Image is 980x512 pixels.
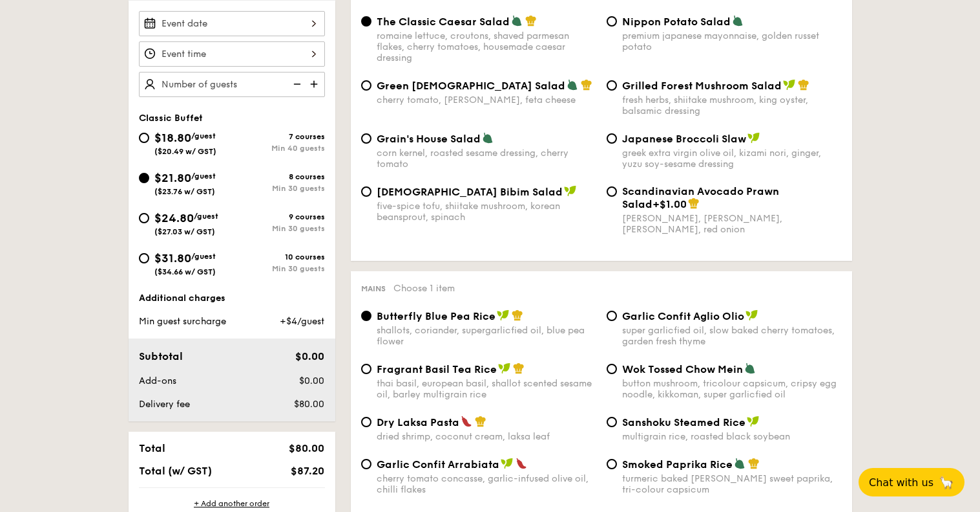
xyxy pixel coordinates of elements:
[139,498,325,509] div: + Add another order
[511,15,523,27] img: icon-vegetarian.fe4039eb.svg
[748,458,760,469] img: icon-chef-hat.a58ddaea.svg
[783,79,796,91] img: icon-vegan.f8ff3823.svg
[939,475,954,490] span: 🦙
[497,309,510,321] img: icon-vegan.f8ff3823.svg
[154,171,191,185] span: $21.80
[232,264,325,273] div: Min 30 guests
[232,172,325,181] div: 8 courses
[377,378,596,400] div: thai basil, european basil, shallot scented sesame oil, barley multigrain rice
[299,375,324,386] span: $0.00
[377,95,596,106] div: cherry tomato, [PERSON_NAME], feta cheese
[306,72,325,96] img: icon-add.58712e84.svg
[361,16,371,27] input: The Classic Caesar Saladromaine lettuce, croutons, shaved parmesan flakes, cherry tomatoes, house...
[622,363,743,375] span: Wok Tossed Chow Mein
[139,253,149,263] input: $31.80/guest($34.66 w/ GST)10 coursesMin 30 guests
[652,198,687,210] span: +$1.00
[289,442,324,454] span: $80.00
[525,15,537,27] img: icon-chef-hat.a58ddaea.svg
[607,133,617,144] input: Japanese Broccoli Slawgreek extra virgin olive oil, kizami nori, ginger, yuzu soy-sesame dressing
[139,375,176,386] span: Add-ons
[377,416,459,429] span: Dry Laksa Pasta
[622,431,842,442] div: multigrain rice, roasted black soybean
[232,224,325,233] div: Min 30 guests
[461,416,472,427] img: icon-spicy.37a8142b.svg
[377,133,481,145] span: Grain's House Salad
[622,148,842,170] div: greek extra virgin olive oil, kizami nori, ginger, yuzu soy-sesame dressing
[607,16,617,27] input: Nippon Potato Saladpremium japanese mayonnaise, golden russet potato
[747,132,760,144] img: icon-vegan.f8ff3823.svg
[139,213,149,223] input: $24.80/guest($27.03 w/ GST)9 coursesMin 30 guests
[139,173,149,183] input: $21.80/guest($23.76 w/ GST)8 coursesMin 30 guests
[154,187,215,196] span: ($23.76 w/ GST)
[361,80,371,91] input: Green [DEMOGRAPHIC_DATA] Saladcherry tomato, [PERSON_NAME], feta cheese
[734,458,745,469] img: icon-vegetarian.fe4039eb.svg
[622,310,744,322] span: Garlic Confit Aglio Olio
[361,311,371,321] input: Butterfly Blue Pea Riceshallots, coriander, supergarlicfied oil, blue pea flower
[361,284,386,293] span: Mains
[607,417,617,427] input: Sanshoku Steamed Ricemultigrain rice, roasted black soybean
[377,80,565,92] span: Green [DEMOGRAPHIC_DATA] Salad
[475,416,486,427] img: icon-chef-hat.a58ddaea.svg
[154,131,191,145] span: $18.80
[377,310,495,322] span: Butterfly Blue Pea Rice
[361,133,371,144] input: Grain's House Saladcorn kernel, roasted sesame dressing, cherry tomato
[744,362,756,374] img: icon-vegetarian.fe4039eb.svg
[622,458,733,471] span: Smoked Paprika Rice
[295,350,324,362] span: $0.00
[377,16,510,28] span: The Classic Caesar Salad
[377,431,596,442] div: dried shrimp, coconut cream, laksa leaf
[516,458,527,469] img: icon-spicy.37a8142b.svg
[377,363,497,375] span: Fragrant Basil Tea Rice
[622,325,842,347] div: super garlicfied oil, slow baked cherry tomatoes, garden fresh thyme
[294,399,324,410] span: $80.00
[377,30,596,63] div: romaine lettuce, croutons, shaved parmesan flakes, cherry tomatoes, housemade caesar dressing
[482,132,494,144] img: icon-vegetarian.fe4039eb.svg
[139,113,203,124] span: Classic Buffet
[688,197,700,209] img: icon-chef-hat.a58ddaea.svg
[501,458,514,469] img: icon-vegan.f8ff3823.svg
[232,144,325,153] div: Min 40 guests
[745,309,758,321] img: icon-vegan.f8ff3823.svg
[139,350,183,362] span: Subtotal
[581,79,592,91] img: icon-chef-hat.a58ddaea.svg
[622,95,842,117] div: fresh herbs, shiitake mushroom, king oyster, balsamic dressing
[139,292,325,305] div: Additional charges
[622,16,731,28] span: Nippon Potato Salad
[191,131,216,140] span: /guest
[139,11,325,36] input: Event date
[361,459,371,469] input: Garlic Confit Arrabiatacherry tomato concasse, garlic-infused olive oil, chilli flakes
[859,468,964,496] button: Chat with us🦙
[869,476,933,489] span: Chat with us
[154,147,216,156] span: ($20.49 w/ GST)
[361,417,371,427] input: Dry Laksa Pastadried shrimp, coconut cream, laksa leaf
[361,186,371,197] input: [DEMOGRAPHIC_DATA] Bibim Saladfive-spice tofu, shiitake mushroom, korean beansprout, spinach
[513,362,525,374] img: icon-chef-hat.a58ddaea.svg
[393,283,455,294] span: Choose 1 item
[607,364,617,374] input: Wok Tossed Chow Meinbutton mushroom, tricolour capsicum, cripsy egg noodle, kikkoman, super garli...
[191,252,216,261] span: /guest
[154,267,216,276] span: ($34.66 w/ GST)
[280,316,324,327] span: +$4/guest
[154,227,215,236] span: ($27.03 w/ GST)
[232,252,325,262] div: 10 courses
[232,132,325,141] div: 7 courses
[377,325,596,347] div: shallots, coriander, supergarlicfied oil, blue pea flower
[622,80,782,92] span: Grilled Forest Mushroom Salad
[139,399,190,410] span: Delivery fee
[154,211,194,225] span: $24.80
[154,251,191,265] span: $31.80
[798,79,809,91] img: icon-chef-hat.a58ddaea.svg
[622,213,842,235] div: [PERSON_NAME], [PERSON_NAME], [PERSON_NAME], red onion
[139,133,149,143] input: $18.80/guest($20.49 w/ GST)7 coursesMin 40 guests
[567,79,578,91] img: icon-vegetarian.fe4039eb.svg
[607,459,617,469] input: Smoked Paprika Riceturmeric baked [PERSON_NAME] sweet paprika, tri-colour capsicum
[139,465,212,477] span: Total (w/ GST)
[377,458,499,471] span: Garlic Confit Arrabiata
[622,133,746,145] span: Japanese Broccoli Slaw
[607,80,617,91] input: Grilled Forest Mushroom Saladfresh herbs, shiitake mushroom, king oyster, balsamic dressing
[232,212,325,221] div: 9 courses
[512,309,523,321] img: icon-chef-hat.a58ddaea.svg
[291,465,324,477] span: $87.20
[139,316,226,327] span: Min guest surcharge
[607,311,617,321] input: Garlic Confit Aglio Oliosuper garlicfied oil, slow baked cherry tomatoes, garden fresh thyme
